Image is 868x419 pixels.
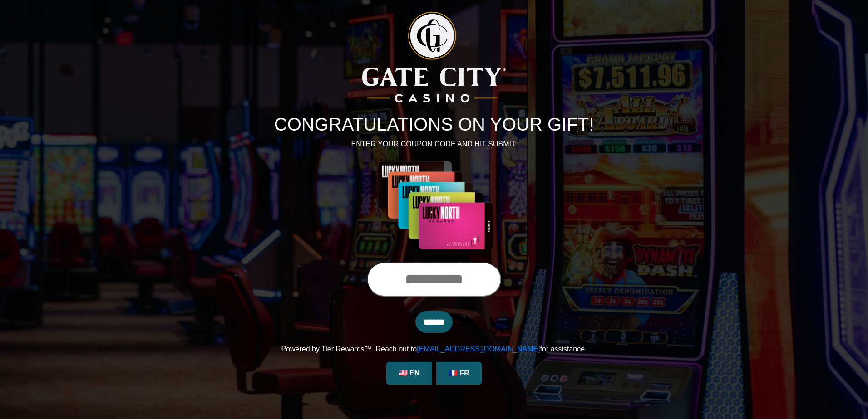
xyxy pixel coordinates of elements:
[353,161,515,251] img: Center Image
[417,345,540,353] a: [EMAIL_ADDRESS][DOMAIN_NAME]
[362,12,506,102] img: Logo
[281,345,587,353] span: Powered by Tier Rewards™. Reach out to for assistance.
[386,362,432,385] a: 🇺🇸 EN
[384,362,484,385] div: Language Selection
[436,362,482,385] a: 🇫🇷 FR
[182,113,686,135] h1: CONGRATULATIONS ON YOUR GIFT!
[182,139,686,150] p: ENTER YOUR COUPON CODE AND HIT SUBMIT:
